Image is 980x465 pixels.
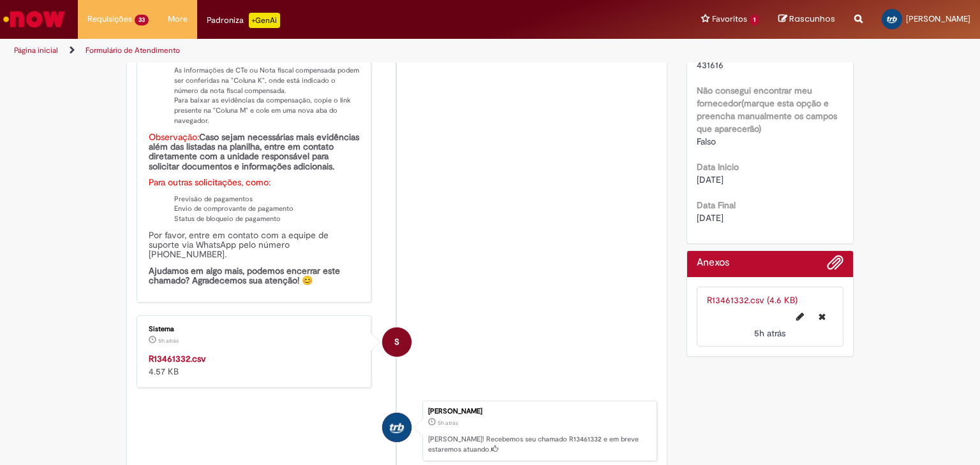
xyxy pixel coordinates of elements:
[789,13,835,25] span: Rascunhos
[10,39,644,62] ul: Trilhas de página
[382,327,412,357] div: Sistema
[149,131,199,143] font: Observação:
[750,15,759,25] span: 1
[149,325,361,333] div: Sistema
[712,13,747,25] span: Favoritos
[697,161,739,173] b: Data Inicio
[394,327,399,357] span: S
[697,136,716,147] span: Falso
[174,204,361,214] li: Envio de comprovante de pagamento
[428,408,650,415] div: [PERSON_NAME]
[249,13,280,28] p: +GenAi
[149,265,343,286] b: Ajudamos em algo mais, podemos encerrar este chamado? Agradecemos sua atenção! 😊
[87,13,132,25] span: Requisições
[1,6,67,32] img: ServiceNow
[811,306,833,327] button: Excluir R13461332.csv
[428,434,650,454] p: [PERSON_NAME]! Recebemos seu chamado R13461332 e em breve estaremos atuando.
[697,85,837,134] b: Não consegui encontrar meu fornecedor(marque esta opção e preencha manualmente os campos que apar...
[207,13,280,28] div: Padroniza
[438,419,458,427] time: 29/08/2025 10:07:14
[149,231,361,260] h5: Por favor, entre em contato com a equipe de suporte via WhatsApp pelo número [PHONE_NUMBER].
[149,353,206,364] a: R13461332.csv
[754,327,785,339] time: 29/08/2025 10:07:27
[697,174,724,185] span: [DATE]
[707,294,798,306] a: R13461332.csv (4.6 KB)
[697,257,729,269] h2: Anexos
[789,306,812,327] button: Editar nome de arquivo R13461332.csv
[174,96,361,125] li: Para baixar as evidências da compensação, copie o link presente na "Coluna M" e cole em uma nova ...
[149,352,361,378] div: 4.57 KB
[174,66,361,96] li: As informações de CTe ou Nota fiscal compensada podem ser conferidas na "Coluna K", onde está ind...
[149,131,362,172] b: Caso sejam necessárias mais evidências além das listadas na planilha, entre em contato diretament...
[438,419,458,427] span: 5h atrás
[158,337,179,345] time: 29/08/2025 10:07:27
[778,13,835,25] a: Rascunhos
[158,337,179,345] span: 5h atrás
[137,401,657,462] li: Carlos Dapolito
[149,176,271,188] font: Para outras solicitações, como:
[85,45,180,55] a: Formulário de Atendimento
[697,199,736,211] b: Data Final
[14,45,58,55] a: Página inicial
[754,327,785,339] span: 5h atrás
[168,13,188,25] span: More
[827,254,843,277] button: Adicionar anexos
[382,413,412,442] div: Carlos Dapolito
[174,194,361,204] li: Previsão de pagamentos
[697,212,724,224] span: [DATE]
[135,15,149,25] span: 33
[174,214,361,224] li: Status de bloqueio de pagamento
[697,59,724,71] span: 431616
[906,13,970,24] span: [PERSON_NAME]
